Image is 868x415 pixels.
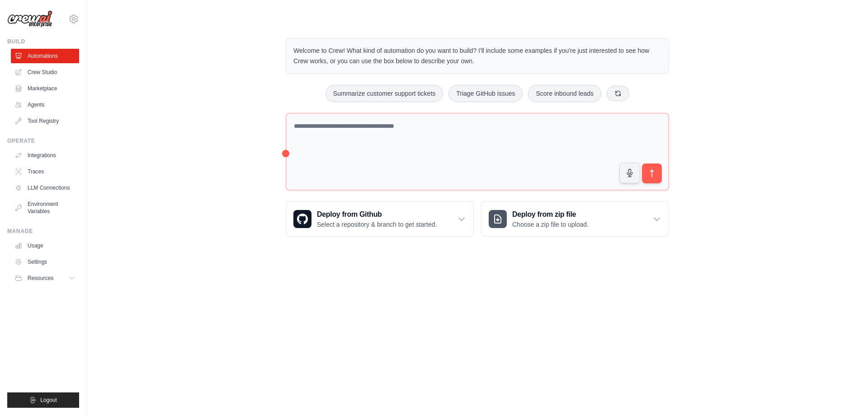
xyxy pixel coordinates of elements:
p: Welcome to Crew! What kind of automation do you want to build? I'll include some examples if you'... [293,46,661,66]
img: Logo [7,10,52,28]
a: LLM Connections [11,181,79,195]
div: Manage [7,228,79,235]
a: Marketplace [11,81,79,96]
a: Agents [11,98,79,112]
p: Choose a zip file to upload. [512,220,589,229]
a: Tool Registry [11,114,79,128]
span: Resources [28,275,53,282]
a: Crew Studio [11,65,79,79]
a: Environment Variables [11,197,79,219]
button: Resources [11,271,79,285]
a: Integrations [11,148,79,163]
span: Logout [40,396,57,404]
h3: Deploy from zip file [512,209,589,220]
button: Summarize customer support tickets [325,85,443,102]
h3: Deploy from Github [317,209,437,220]
div: Operate [7,137,79,145]
a: Settings [11,255,79,269]
button: Logout [7,392,79,408]
a: Traces [11,164,79,179]
a: Automations [11,49,79,63]
a: Usage [11,238,79,253]
div: Build [7,38,79,45]
p: Select a repository & branch to get started. [317,220,437,229]
button: Triage GitHub issues [448,85,523,102]
button: Score inbound leads [528,85,601,102]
